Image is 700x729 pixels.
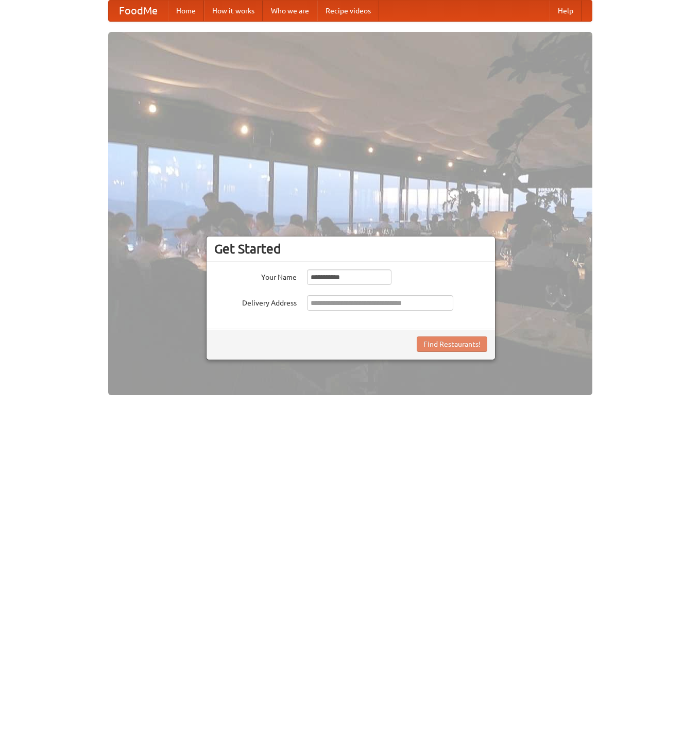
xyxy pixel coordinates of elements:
[168,1,204,21] a: Home
[214,269,297,282] label: Your Name
[317,1,379,21] a: Recipe videos
[263,1,317,21] a: Who we are
[204,1,263,21] a: How it works
[417,336,487,352] button: Find Restaurants!
[550,1,582,21] a: Help
[214,241,487,257] h3: Get Started
[109,1,168,21] a: FoodMe
[214,295,297,308] label: Delivery Address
